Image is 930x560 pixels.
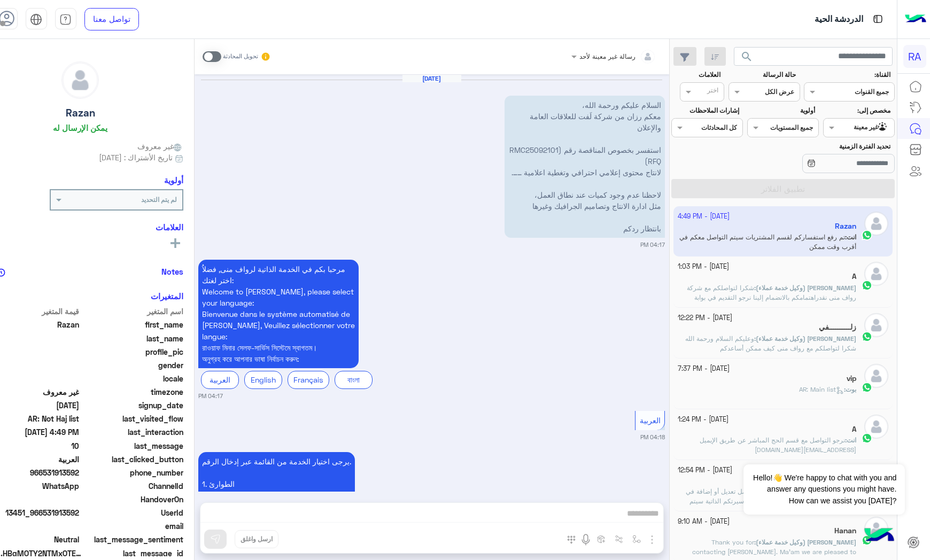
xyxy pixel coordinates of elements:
[402,75,461,82] h6: [DATE]
[62,62,98,98] img: defaultAdmin.png
[871,12,885,26] img: tab
[905,8,926,30] img: Logo
[847,436,856,444] span: انت
[864,517,888,541] img: defaultAdmin.png
[845,436,856,444] b: :
[686,487,856,515] span: سيرتكم الذاتية قيد التدقيق لا يمكن عمل تعديل أو إضافة في هذه المرحلة في حال وجود أي ملاظة على سير...
[730,70,796,80] label: حالة الرسالة
[846,385,856,393] span: بوت
[748,106,815,115] label: أولوية
[673,70,720,80] label: العلامات
[756,538,856,546] span: [PERSON_NAME] (وكيل خدمة عملاء)
[288,371,329,388] div: Français
[81,520,183,532] span: email
[862,331,872,342] img: WhatsApp
[640,416,661,425] span: العربية
[862,433,872,444] img: WhatsApp
[164,175,183,185] h6: أولوية
[844,385,856,393] b: :
[671,179,895,198] button: تطبيق الفلاتر
[244,371,282,388] div: English
[687,284,856,321] span: شكرا لتواصلكم مع شركة رواف منى نقدراهتمامكم بالانضمام إلينا نرجو التقديم في بوابة الموردين والمتع...
[59,13,72,26] img: tab
[579,52,635,60] span: رسالة غير معينة لأحد
[81,440,183,452] span: last_message
[81,413,183,424] span: last_visited_flow
[824,106,890,115] label: مخصص إلى:
[861,517,898,555] img: hulul-logo.png
[678,364,730,374] small: [DATE] - 7:37 PM
[748,142,890,151] label: تحديد الفترة الزمنية
[640,433,665,441] small: 04:18 PM
[81,306,183,317] span: اسم المتغير
[201,371,239,388] div: العربية
[864,262,888,286] img: defaultAdmin.png
[84,8,139,30] a: تواصل معنا
[805,70,891,80] label: القناة:
[756,284,856,292] span: [PERSON_NAME] (وكيل خدمة عملاء)
[223,52,258,61] small: تحويل المحادثة
[862,382,872,393] img: WhatsApp
[734,47,760,70] button: search
[55,8,76,30] a: tab
[81,426,183,438] span: last_interaction
[66,107,95,119] h5: Razan
[678,313,732,323] small: [DATE] - 12:22 PM
[335,371,373,388] div: বাংলা
[864,415,888,439] img: defaultAdmin.png
[673,106,739,115] label: إشارات الملاحظات
[852,272,856,281] h5: A
[707,85,720,98] div: اختر
[862,280,872,291] img: WhatsApp
[743,464,904,515] span: Hello!👋 We're happy to chat with you and answer any questions you might have. How can we assist y...
[864,364,888,388] img: defaultAdmin.png
[99,152,173,163] span: تاريخ الأشتراك : [DATE]
[81,360,183,371] span: gender
[81,480,183,492] span: ChannelId
[81,467,183,478] span: phone_number
[81,346,183,357] span: profile_pic
[81,386,183,398] span: timezone
[852,425,856,434] h5: A
[700,436,856,454] span: نرجو التواصل مع قسم الحج المباشر عن طريق الإيميل care@rawafglobal.com
[678,415,728,425] small: [DATE] - 1:24 PM
[799,385,844,393] span: AR: Main list
[81,454,183,465] span: last_clicked_button
[30,13,42,26] img: tab
[685,335,856,352] span: وعليكم السلام ورحمة الله شكرا لتواصلكم مع رواف منى كيف ممكن أساعدكم
[678,262,729,272] small: [DATE] - 1:03 PM
[151,291,183,301] h6: المتغيرات
[864,313,888,337] img: defaultAdmin.png
[81,373,183,384] span: locale
[754,284,856,292] b: :
[847,374,856,383] h5: vip
[81,333,183,344] span: last_name
[754,335,856,343] b: :
[141,196,177,204] b: لم يتم التحديد
[198,392,223,400] small: 04:17 PM
[754,538,856,546] b: :
[53,123,107,133] h6: يمكن الإرسال له
[505,96,665,238] p: 21/9/2025, 4:17 PM
[235,530,278,548] button: ارسل واغلق
[137,141,183,152] span: غير معروف
[815,12,863,27] p: الدردشة الحية
[81,507,183,518] span: UserId
[198,452,355,538] p: 21/9/2025, 4:18 PM
[87,548,183,559] span: last_message_id
[640,240,665,249] small: 04:17 PM
[81,534,183,545] span: last_message_sentiment
[740,50,753,63] span: search
[198,260,359,368] p: 21/9/2025, 4:17 PM
[81,494,183,505] span: HandoverOn
[81,319,183,330] span: first_name
[756,335,856,343] span: [PERSON_NAME] (وكيل خدمة عملاء)
[678,517,730,527] small: [DATE] - 9:10 AM
[678,465,732,476] small: [DATE] - 12:54 PM
[819,323,856,332] h5: زلــــــــــفي
[834,526,856,535] h5: Hanan
[81,400,183,411] span: signup_date
[161,267,183,276] h6: Notes
[903,45,926,68] div: RA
